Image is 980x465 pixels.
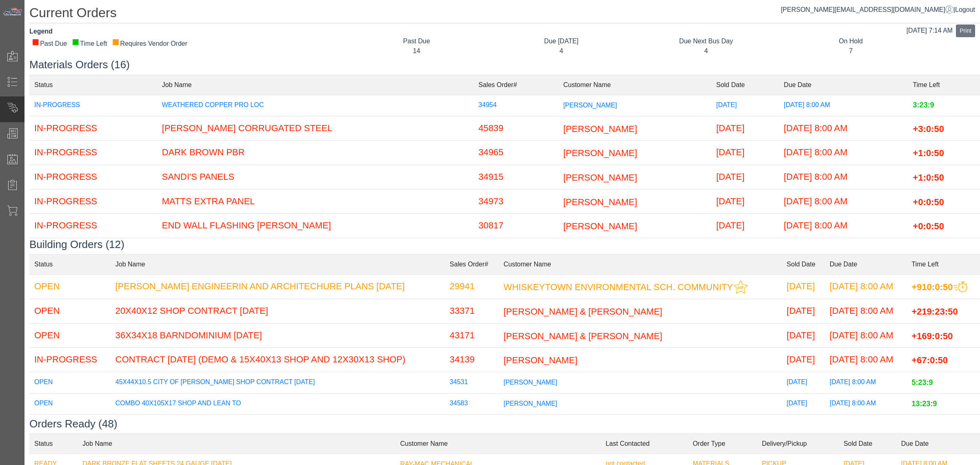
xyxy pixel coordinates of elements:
[29,434,78,454] td: Status
[29,5,980,23] h1: Current Orders
[779,189,908,214] td: [DATE] 8:00 AM
[445,299,499,323] td: 33371
[157,141,474,165] td: DARK BROWN PBR
[734,280,748,294] img: This customer should be prioritized
[29,189,157,214] td: IN-PROGRESS
[784,36,917,46] div: On Hold
[29,75,157,95] td: Status
[29,141,157,165] td: IN-PROGRESS
[29,214,157,238] td: IN-PROGRESS
[913,172,944,183] span: +1:0:50
[784,46,917,56] div: 7
[503,282,733,292] span: WHISKEYTOWN ENVIRONMENTAL SCH. COMMUNITY
[29,274,111,299] td: OPEN
[896,434,980,454] td: Due Date
[825,274,907,299] td: [DATE] 8:00 AM
[953,282,967,293] img: This order should be prioritized
[711,214,779,238] td: [DATE]
[563,101,617,108] span: [PERSON_NAME]
[640,36,772,46] div: Due Next Bus Day
[563,197,637,207] span: [PERSON_NAME]
[825,372,907,393] td: [DATE] 8:00 AM
[503,331,662,341] span: [PERSON_NAME] & [PERSON_NAME]
[29,372,111,393] td: OPEN
[825,299,907,323] td: [DATE] 8:00 AM
[111,348,445,372] td: CONTRACT [DATE] (DEMO & 15X40X13 SHOP AND 12X30X13 SHOP)
[640,46,772,56] div: 4
[111,415,445,436] td: [PERSON_NAME] & [PERSON_NAME]
[912,331,953,341] span: +169:0:50
[711,116,779,141] td: [DATE]
[474,189,559,214] td: 34973
[29,415,111,436] td: OPEN
[495,36,627,46] div: Due [DATE]
[29,418,980,430] h3: Orders Ready (48)
[908,75,980,95] td: Time Left
[913,148,944,158] span: +1:0:50
[757,434,839,454] td: Delivery/Pickup
[782,372,825,393] td: [DATE]
[111,299,445,323] td: 20X40X12 SHOP CONTRACT [DATE]
[825,254,907,274] td: Due Date
[474,75,559,95] td: Sales Order#
[956,25,975,37] button: Print
[111,274,445,299] td: [PERSON_NAME] ENGINEERIN AND ARCHITECHURE PLANS [DATE]
[29,165,157,189] td: IN-PROGRESS
[78,434,395,454] td: Job Name
[111,372,445,393] td: 45X44X10.5 CITY OF [PERSON_NAME] SHOP CONTRACT [DATE]
[779,214,908,238] td: [DATE] 8:00 AM
[445,372,499,393] td: 34531
[782,348,825,372] td: [DATE]
[474,141,559,165] td: 34965
[157,116,474,141] td: [PERSON_NAME] CORRUGATED STEEL
[782,393,825,415] td: [DATE]
[474,214,559,238] td: 30817
[782,254,825,274] td: Sold Date
[474,165,559,189] td: 34915
[711,95,779,116] td: [DATE]
[503,400,557,407] span: [PERSON_NAME]
[112,39,187,49] div: Requires Vendor Order
[29,323,111,348] td: OPEN
[350,46,483,56] div: 14
[825,323,907,348] td: [DATE] 8:00 AM
[503,355,577,365] span: [PERSON_NAME]
[563,172,637,183] span: [PERSON_NAME]
[157,214,474,238] td: END WALL FLASHING [PERSON_NAME]
[955,6,975,13] span: Logout
[825,348,907,372] td: [DATE] 8:00 AM
[474,116,559,141] td: 45839
[912,400,937,408] span: 13:23:9
[111,393,445,415] td: COMBO 40X105X17 SHOP AND LEAN TO
[445,323,499,348] td: 43171
[913,123,944,134] span: +3:0:50
[157,189,474,214] td: MATTS EXTRA PANEL
[72,39,107,49] div: Time Left
[782,323,825,348] td: [DATE]
[29,116,157,141] td: IN-PROGRESS
[913,101,934,110] span: 3:23:9
[29,95,157,116] td: IN-PROGRESS
[912,306,958,317] span: +219:23:50
[29,348,111,372] td: IN-PROGRESS
[563,148,637,158] span: [PERSON_NAME]
[601,434,688,454] td: Last Contacted
[157,165,474,189] td: SANDI'S PANELS
[29,254,111,274] td: Status
[711,75,779,95] td: Sold Date
[157,75,474,95] td: Job Name
[350,36,483,46] div: Past Due
[445,348,499,372] td: 34139
[558,75,711,95] td: Customer Name
[29,393,111,415] td: OPEN
[839,434,896,454] td: Sold Date
[779,165,908,189] td: [DATE] 8:00 AM
[711,189,779,214] td: [DATE]
[711,141,779,165] td: [DATE]
[912,355,948,365] span: +67:0:50
[503,306,662,317] span: [PERSON_NAME] & [PERSON_NAME]
[112,39,119,45] div: ■
[912,282,953,292] span: +910:0:50
[445,274,499,299] td: 29941
[157,95,474,116] td: WEATHERED COPPER PRO LOC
